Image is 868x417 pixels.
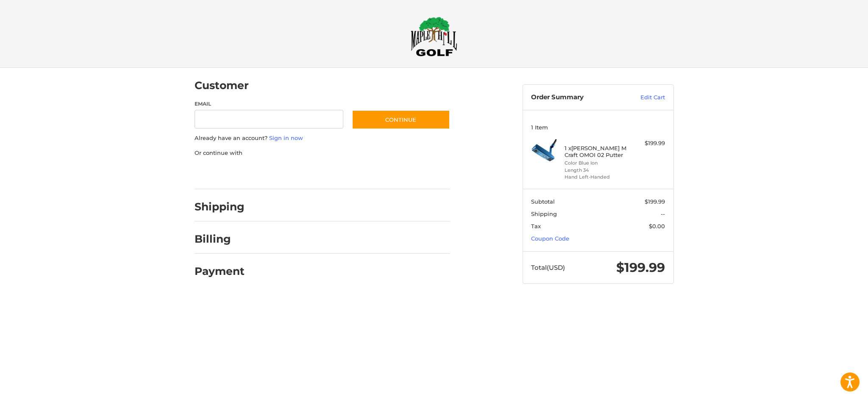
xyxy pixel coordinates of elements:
h2: Billing [195,232,244,246]
h3: Order Summary [531,93,622,102]
iframe: PayPal-paylater [264,165,327,181]
a: Edit Cart [622,93,665,102]
p: Or continue with [195,149,450,157]
img: Maple Hill Golf [411,17,457,56]
span: Subtotal [531,198,555,205]
span: Shipping [531,210,557,217]
li: Length 34 [565,167,629,174]
h2: Payment [195,265,245,278]
li: Color Blue Ion [565,160,629,167]
span: Total (USD) [531,263,565,271]
iframe: Gorgias live chat messenger [8,381,101,409]
div: $199.99 [632,139,665,148]
li: Hand Left-Handed [565,174,629,181]
span: -- [661,210,665,217]
iframe: PayPal-paypal [192,165,255,181]
h3: 1 Item [531,124,665,131]
span: Tax [531,223,541,229]
a: Sign in now [269,134,303,141]
p: Already have an account? [195,134,450,143]
span: $0.00 [649,223,665,229]
h2: Customer [195,79,249,92]
label: Email [195,100,344,108]
a: Coupon Code [531,235,569,242]
span: $199.99 [645,198,665,205]
iframe: PayPal-venmo [335,165,399,181]
span: $199.99 [616,260,665,275]
button: Continue [352,110,450,129]
h2: Shipping [195,200,245,213]
h4: 1 x [PERSON_NAME] M Craft OMOI 02 Putter [565,145,629,159]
